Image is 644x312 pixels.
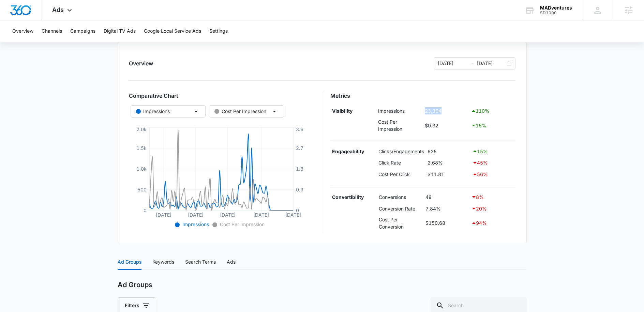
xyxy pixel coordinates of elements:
[131,105,206,118] button: Impressions
[330,92,515,100] h3: Metrics
[220,212,236,217] tspan: [DATE]
[137,187,146,192] tspan: 500
[377,169,426,180] td: Cost Per Click
[377,105,423,117] td: Impressions
[209,20,228,42] button: Settings
[423,105,469,117] td: 23,304
[377,203,423,214] td: Conversion Rate
[144,20,201,42] button: Google Local Service Ads
[471,193,513,201] div: 8 %
[152,258,174,266] div: Keywords
[332,194,364,200] strong: Convertibility
[12,20,33,42] button: Overview
[185,258,216,266] div: Search Terms
[253,212,269,217] tspan: [DATE]
[156,212,171,217] tspan: [DATE]
[296,145,303,151] tspan: 2.7
[296,166,303,172] tspan: 1.8
[296,126,303,132] tspan: 3.6
[377,116,423,134] td: Cost Per Impression
[219,221,265,227] span: Cost Per Impression
[424,214,470,232] td: $150.68
[332,149,364,154] strong: Engageability
[471,219,513,227] div: 94 %
[438,60,466,67] input: Start date
[209,105,284,118] button: Cost Per Impression
[540,11,572,15] div: account id
[129,92,314,100] h3: Comparative Chart
[469,61,474,66] span: to
[129,59,153,67] h2: Overview
[377,191,423,203] td: Conversions
[471,204,513,213] div: 20 %
[296,187,303,192] tspan: 0.9
[377,145,426,157] td: Clicks/Engagements
[469,61,474,66] span: swap-right
[471,121,514,129] div: 15 %
[143,207,146,213] tspan: 0
[52,6,64,13] span: Ads
[332,108,353,114] strong: Visibility
[424,191,470,203] td: 49
[118,258,141,266] div: Ad Groups
[472,147,513,155] div: 15 %
[540,5,572,11] div: account name
[472,170,513,178] div: 56 %
[181,221,209,227] span: Impressions
[136,145,146,151] tspan: 1.5k
[472,159,513,167] div: 45 %
[214,108,266,115] div: Cost Per Impression
[136,108,170,115] div: Impressions
[70,20,95,42] button: Campaigns
[471,107,514,115] div: 110 %
[296,207,299,213] tspan: 0
[227,258,236,266] div: Ads
[42,20,62,42] button: Channels
[426,145,470,157] td: 625
[136,126,146,132] tspan: 2.0k
[377,157,426,169] td: Click Rate
[104,20,136,42] button: Digital TV Ads
[426,157,470,169] td: 2.68%
[285,212,301,217] tspan: [DATE]
[136,166,146,172] tspan: 1.0k
[118,281,152,289] h2: Ad Groups
[423,116,469,134] td: $0.32
[426,169,470,180] td: $11.81
[477,60,505,67] input: End date
[188,212,204,217] tspan: [DATE]
[377,214,423,232] td: Cost Per Conversion
[424,203,470,214] td: 7.84%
